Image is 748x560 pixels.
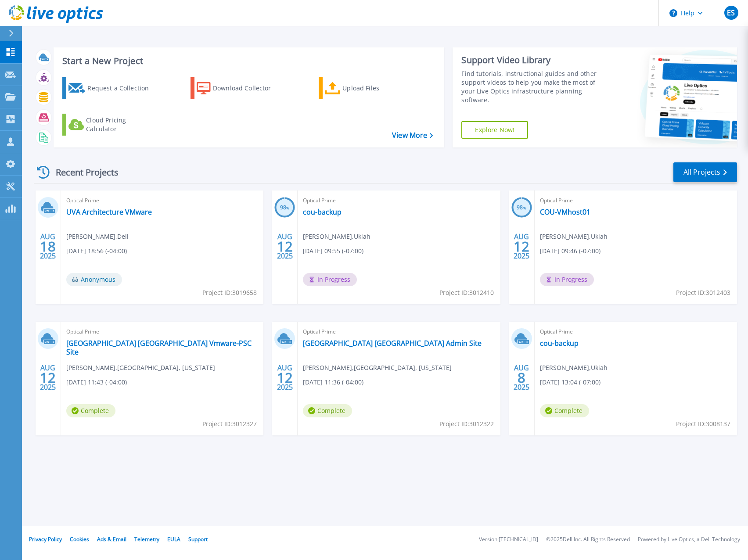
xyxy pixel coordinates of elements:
[303,404,352,417] span: Complete
[134,535,159,543] a: Telemetry
[392,131,433,140] a: View More
[439,419,494,429] span: Project ID: 3012322
[86,116,156,133] div: Cloud Pricing Calculator
[286,205,289,210] span: %
[303,196,495,205] span: Optical Prime
[303,273,357,286] span: In Progress
[40,230,56,262] div: AUG 2025
[523,205,526,210] span: %
[62,56,433,66] h3: Start a New Project
[66,404,115,417] span: Complete
[303,232,370,241] span: [PERSON_NAME] , Ukiah
[277,243,293,250] span: 12
[461,69,605,104] div: Find tutorials, instructional guides and other support videos to help you make the most of your L...
[540,327,732,337] span: Optical Prime
[303,339,482,348] a: [GEOGRAPHIC_DATA] [GEOGRAPHIC_DATA] Admin Site
[676,419,730,429] span: Project ID: 3008137
[213,79,283,97] div: Download Collector
[303,377,363,387] span: [DATE] 11:36 (-04:00)
[66,246,127,256] span: [DATE] 18:56 (-04:00)
[167,535,180,543] a: EULA
[514,243,529,250] span: 12
[638,537,740,542] li: Powered by Live Optics, a Dell Technology
[202,419,257,429] span: Project ID: 3012327
[303,208,342,216] a: cou-backup
[40,374,56,381] span: 12
[342,79,413,97] div: Upload Files
[727,9,735,16] span: ES
[66,232,129,241] span: [PERSON_NAME] , Dell
[34,162,130,183] div: Recent Projects
[277,230,293,262] div: AUG 2025
[540,246,601,256] span: [DATE] 09:46 (-07:00)
[673,162,737,182] a: All Projects
[540,208,590,216] a: COU-VMhost01
[676,288,730,298] span: Project ID: 3012403
[479,537,538,542] li: Version: [TECHNICAL_ID]
[461,54,605,66] div: Support Video Library
[303,363,452,373] span: [PERSON_NAME] , [GEOGRAPHIC_DATA], [US_STATE]
[439,288,494,298] span: Project ID: 3012410
[188,535,208,543] a: Support
[277,362,293,394] div: AUG 2025
[40,243,56,250] span: 18
[546,537,630,542] li: © 2025 Dell Inc. All Rights Reserved
[511,203,532,213] h3: 98
[40,362,56,394] div: AUG 2025
[66,273,122,286] span: Anonymous
[274,203,295,213] h3: 98
[87,79,158,97] div: Request a Collection
[303,327,495,337] span: Optical Prime
[513,230,530,262] div: AUG 2025
[62,77,160,99] a: Request a Collection
[97,535,126,543] a: Ads & Email
[540,404,589,417] span: Complete
[461,121,528,139] a: Explore Now!
[319,77,417,99] a: Upload Files
[202,288,257,298] span: Project ID: 3019658
[540,232,608,241] span: [PERSON_NAME] , Ukiah
[29,535,62,543] a: Privacy Policy
[66,196,258,205] span: Optical Prime
[62,114,160,136] a: Cloud Pricing Calculator
[70,535,89,543] a: Cookies
[540,339,579,348] a: cou-backup
[66,327,258,337] span: Optical Prime
[66,377,127,387] span: [DATE] 11:43 (-04:00)
[277,374,293,381] span: 12
[66,208,152,216] a: UVA Architecture VMware
[66,339,258,356] a: [GEOGRAPHIC_DATA] [GEOGRAPHIC_DATA] Vmware-PSC Site
[540,196,732,205] span: Optical Prime
[540,363,608,373] span: [PERSON_NAME] , Ukiah
[540,273,594,286] span: In Progress
[513,362,530,394] div: AUG 2025
[191,77,288,99] a: Download Collector
[518,374,525,381] span: 8
[540,377,601,387] span: [DATE] 13:04 (-07:00)
[66,363,215,373] span: [PERSON_NAME] , [GEOGRAPHIC_DATA], [US_STATE]
[303,246,363,256] span: [DATE] 09:55 (-07:00)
